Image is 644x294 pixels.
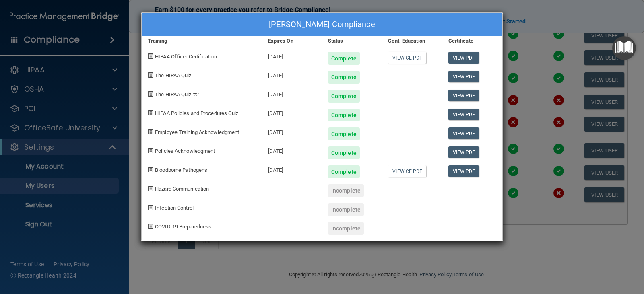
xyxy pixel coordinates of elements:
div: Complete [328,109,360,121]
span: COVID-19 Preparedness [155,224,211,230]
span: Policies Acknowledgment [155,148,215,154]
span: The HIPAA Quiz [155,72,191,78]
a: View PDF [448,165,479,177]
span: Hazard Communication [155,186,209,192]
div: [DATE] [262,46,322,65]
div: Complete [328,90,360,103]
span: HIPAA Officer Certification [155,53,217,60]
div: Status [322,36,382,46]
div: [DATE] [262,140,322,159]
div: Complete [328,146,360,159]
span: HIPAA Policies and Procedures Quiz [155,110,238,116]
div: [PERSON_NAME] Compliance [142,13,502,36]
a: View CE PDF [388,165,426,177]
button: Open Resource Center [612,36,636,60]
div: Incomplete [328,222,364,235]
a: View PDF [448,146,479,158]
div: Complete [328,165,360,178]
a: View CE PDF [388,52,426,64]
div: Training [142,36,262,46]
div: Cont. Education [382,36,442,46]
div: [DATE] [262,103,322,121]
div: Expires On [262,36,322,46]
span: Employee Training Acknowledgment [155,129,239,135]
div: Certificate [442,36,502,46]
a: View PDF [448,127,479,139]
div: Incomplete [328,184,364,197]
a: View PDF [448,52,479,64]
div: Incomplete [328,203,364,216]
span: Bloodborne Pathogens [155,167,207,173]
div: Complete [328,52,360,65]
div: Complete [328,71,360,84]
span: Infection Control [155,205,194,211]
a: View PDF [448,71,479,82]
div: [DATE] [262,159,322,178]
span: The HIPAA Quiz #2 [155,91,199,97]
div: [DATE] [262,121,322,140]
div: [DATE] [262,65,322,84]
a: View PDF [448,90,479,101]
div: Complete [328,127,360,140]
div: [DATE] [262,84,322,103]
a: View PDF [448,109,479,120]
